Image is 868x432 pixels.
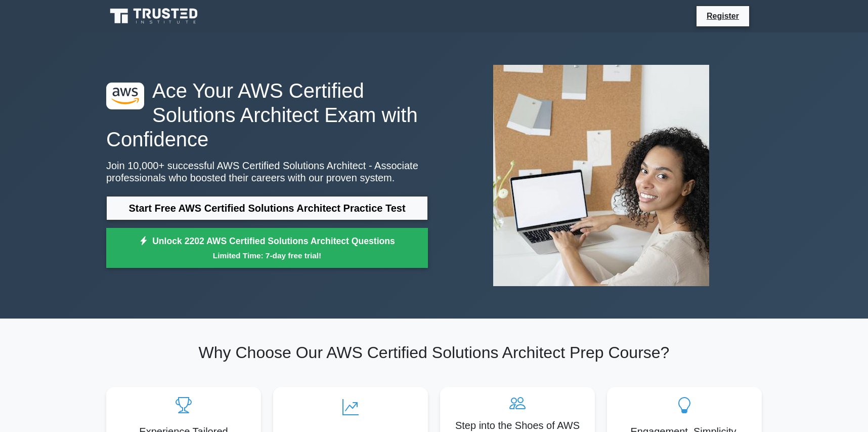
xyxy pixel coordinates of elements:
[106,196,428,220] a: Start Free AWS Certified Solutions Architect Practice Test
[106,160,428,184] p: Join 10,000+ successful AWS Certified Solutions Architect - Associate professionals who boosted t...
[701,10,745,22] a: Register
[106,78,428,151] h1: Ace Your AWS Certified Solutions Architect Exam with Confidence
[119,250,415,261] small: Limited Time: 7-day free trial!
[106,343,762,362] h2: Why Choose Our AWS Certified Solutions Architect Prep Course?
[106,228,428,268] a: Unlock 2202 AWS Certified Solutions Architect QuestionsLimited Time: 7-day free trial!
